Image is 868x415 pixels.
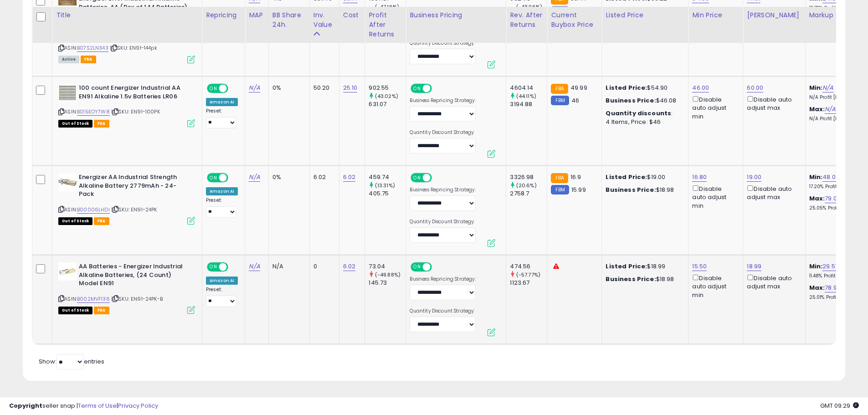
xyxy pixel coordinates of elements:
span: FBA [94,217,109,225]
div: $19.00 [606,173,681,181]
div: Disable auto adjust max [747,94,798,112]
small: (-43.96%) [516,3,542,10]
div: 1123.67 [510,279,547,287]
div: 4 Items, Price: $46 [606,118,681,126]
div: Disable auto adjust max [747,184,798,201]
div: 902.55 [369,84,406,92]
a: 46.00 [692,83,709,92]
div: Disable auto adjust max [747,5,798,23]
div: ASIN: [58,84,195,126]
b: Business Price: [606,96,656,105]
small: (13.31%) [375,182,395,189]
label: Business Repricing Strategy: [410,187,476,193]
div: Amazon AI [206,98,238,106]
b: Listed Price: [606,83,647,92]
div: 4604.14 [510,84,547,92]
div: BB Share 24h. [272,10,306,30]
a: B002MVF136 [77,295,110,303]
div: 631.07 [369,100,406,108]
div: $54.90 [606,84,681,92]
div: Profit After Returns [369,10,402,39]
div: $18.99 [606,262,681,271]
small: (44.11%) [516,92,536,100]
div: 0% [272,84,303,92]
div: Amazon AI [206,187,238,195]
div: Rev. After Returns [510,10,543,30]
div: 474.56 [510,262,547,271]
small: FBA [551,173,568,183]
span: | SKU: EN91-100PK [111,108,160,115]
span: ON [208,263,219,271]
label: Business Repricing Strategy: [410,276,476,282]
div: 0 [313,262,332,271]
span: All listings currently available for purchase on Amazon [58,56,79,63]
div: Disable auto adjust min [692,184,736,210]
div: Listed Price [606,10,684,20]
small: (-49.88%) [375,271,401,278]
b: Quantity discounts [606,109,671,118]
div: Preset: [206,197,238,218]
div: 0% [272,173,303,181]
div: 405.75 [369,190,406,198]
div: Inv. value [313,10,335,30]
div: Preset: [206,287,238,307]
b: Max: [809,194,825,203]
a: Terms of Use [78,401,117,410]
div: Cost [343,10,361,20]
a: 15.50 [692,262,707,271]
a: 6.02 [343,262,356,271]
div: Repricing [206,10,241,20]
a: 78.90 [825,283,841,292]
div: 2758.7 [510,190,547,198]
div: Disable auto adjust min [692,5,736,31]
div: Title [56,10,198,20]
span: 2025-09-8 09:29 GMT [820,401,859,410]
div: Amazon AI [206,277,238,285]
span: 16.9 [570,173,581,181]
img: 61iae-JilHL._SL40_.jpg [58,84,77,102]
div: Current Buybox Price [551,10,598,30]
span: 15.99 [571,185,586,194]
div: 3326.98 [510,173,547,181]
span: 49.99 [570,83,587,92]
a: 16.80 [692,173,707,182]
div: 145.73 [369,279,406,287]
a: Privacy Policy [118,401,158,410]
div: 73.04 [369,262,406,271]
b: Energizer AA Industrial Strength Alkaline Battery 2779mAh - 24-Pack [79,173,190,201]
span: ON [412,174,423,182]
div: Disable auto adjust max [747,273,798,291]
span: OFF [227,85,241,92]
img: 41kpTkWV8fL._SL40_.jpg [58,262,77,281]
span: All listings that are currently out of stock and unavailable for purchase on Amazon [58,120,92,128]
b: 100 count Energizer Industrial AA EN91 Alkaline 1.5v Batteries LR06 [79,84,190,103]
span: OFF [227,263,241,271]
div: Disable auto adjust min [692,94,736,121]
div: Preset: [206,108,238,128]
a: 18.99 [747,262,761,271]
small: FBM [551,185,569,195]
span: OFF [431,263,445,271]
a: N/A [825,105,836,114]
div: 459.74 [369,173,406,181]
a: N/A [249,262,260,271]
div: 3194.88 [510,100,547,108]
div: $18.98 [606,275,681,283]
b: Min: [809,262,823,271]
img: 316aVG1pscL._SL40_.jpg [58,173,77,191]
b: Min: [809,173,823,181]
a: B07S2LN343 [77,44,108,52]
div: [PERSON_NAME] [747,10,801,20]
span: Show: entries [39,357,104,366]
b: Min: [809,83,823,92]
span: ON [208,174,219,182]
small: (20.6%) [516,182,537,189]
span: ON [412,263,423,271]
b: Listed Price: [606,262,647,271]
div: Min Price [692,10,739,20]
a: B015EOY7W8 [77,108,110,116]
span: | SKU: EN91-24PK [111,206,157,213]
small: FBA [551,84,568,94]
div: ASIN: [58,173,195,224]
label: Quantity Discount Strategy: [410,129,476,136]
